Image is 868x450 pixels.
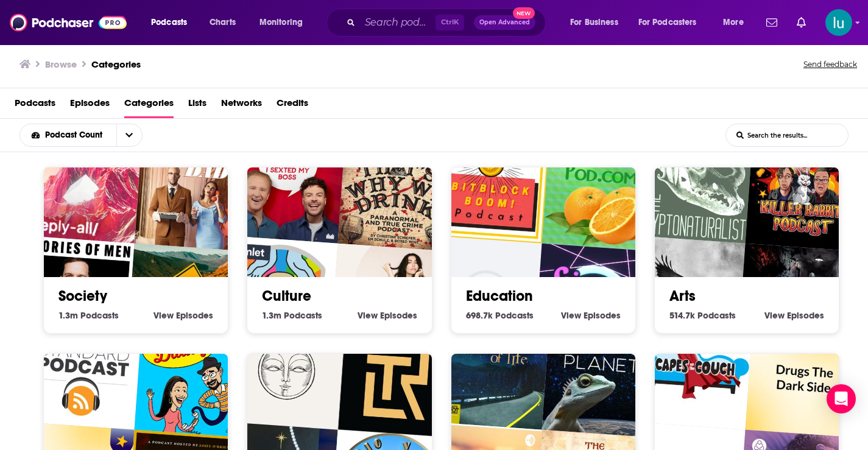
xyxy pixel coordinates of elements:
[135,320,253,438] img: Better Call Daddy
[358,310,417,321] a: View Culture Episodes
[360,13,436,32] input: Search podcasts, credits, & more...
[58,287,107,305] a: Society
[495,310,534,321] span: Podcasts
[638,14,697,31] span: For Podcasters
[338,9,557,37] div: Search podcasts, credits, & more...
[745,320,863,438] img: Drugs: The Dark Side
[284,310,322,321] span: Podcasts
[10,11,127,34] img: Podchaser - Follow, Share and Rate Podcasts
[277,93,308,118] a: Credits
[630,13,715,32] button: open menu
[764,310,785,321] span: View
[259,14,303,31] span: Monitoring
[228,125,346,244] img: Help I Sexted My Boss
[764,310,824,321] a: View Arts Episodes
[792,12,811,33] a: Show notifications dropdown
[15,93,55,118] a: Podcasts
[466,310,493,321] span: 698.7k
[542,133,660,251] img: Learn Chinese & Culture @ iMandarinPod.com
[188,93,206,118] a: Lists
[45,131,107,139] span: Podcast Count
[669,310,695,321] span: 514.7k
[431,125,549,244] img: The BitBlockBoom Bitcoin Podcast
[635,312,753,431] img: Capes On the Couch - Where Comics Get Counseling
[143,13,203,32] button: open menu
[24,312,143,431] img: The Bitcoin Standard Podcast
[116,124,142,146] button: open menu
[19,124,161,147] h2: Choose List sort
[800,56,861,73] button: Send feedback
[787,310,824,321] span: Episodes
[70,93,110,118] a: Episodes
[153,310,213,321] a: View Society Episodes
[251,13,319,32] button: open menu
[669,310,736,321] a: 514.7k Arts Podcasts
[825,9,852,36] span: Logged in as lusodano
[466,287,533,305] a: Education
[135,133,253,251] img: Your Mom & Dad
[561,310,621,321] a: View Education Episodes
[80,310,119,321] span: Podcasts
[825,9,852,36] button: Show profile menu
[827,384,856,413] div: Open Intercom Messenger
[262,310,322,321] a: 1.3m Culture Podcasts
[825,9,852,36] img: User Profile
[561,310,581,321] span: View
[513,7,535,19] span: New
[58,310,119,321] a: 1.3m Society Podcasts
[380,310,417,321] span: Episodes
[202,13,243,32] a: Charts
[210,14,236,31] span: Charts
[635,125,753,244] img: The Cryptonaturalist
[436,15,464,30] span: Ctrl K
[91,58,141,70] a: Categories
[431,312,549,431] img: One Third of Life
[338,320,456,438] img: The Reluctant Thought Leader Podcast
[562,13,633,32] button: open menu
[338,133,456,251] img: And That's Why We Drink
[151,14,187,31] span: Podcasts
[745,133,863,251] img: Killer Rabbit Podcast
[570,14,618,31] span: For Business
[24,125,143,244] img: Reply All
[542,320,660,438] img: Sentient Planet
[124,93,174,118] a: Categories
[669,287,696,305] a: Arts
[20,131,116,139] button: open menu
[479,19,530,26] span: Open Advanced
[262,287,311,305] a: Culture
[45,58,77,70] h3: Browse
[466,310,534,321] a: 698.7k Education Podcasts
[584,310,621,321] span: Episodes
[153,310,174,321] span: View
[228,312,346,431] img: Esencias de ALQVIMIA
[474,15,535,30] button: Open AdvancedNew
[221,93,262,118] a: Networks
[358,310,378,321] span: View
[723,14,744,31] span: More
[761,12,782,33] a: Show notifications dropdown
